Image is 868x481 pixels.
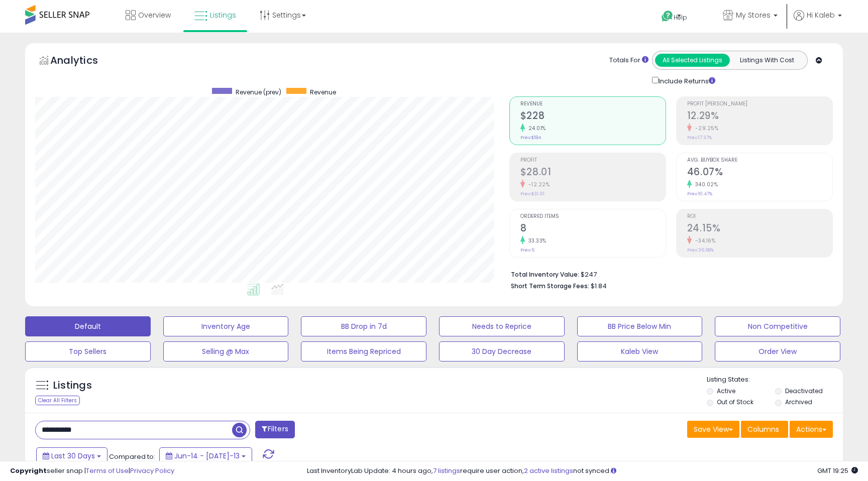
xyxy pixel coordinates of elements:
[591,281,607,291] span: $1.84
[53,379,92,393] h5: Listings
[692,237,716,245] small: -34.16%
[36,447,107,464] button: Last 30 Days
[301,316,426,336] button: BB Drop in 7d
[174,451,240,461] span: Jun-14 - [DATE]-13
[717,387,735,395] label: Active
[655,54,730,67] button: All Selected Listings
[25,316,151,336] button: Default
[687,191,712,197] small: Prev: 10.47%
[51,451,95,461] span: Last 30 Days
[511,268,825,280] li: $247
[747,424,779,434] span: Columns
[692,181,718,188] small: 340.02%
[524,466,573,475] a: 2 active listings
[520,222,666,236] h2: 8
[210,10,236,20] span: Listings
[307,466,858,476] div: Last InventoryLab Update: 4 hours ago, require user action, not synced.
[10,466,47,475] strong: Copyright
[10,466,174,476] div: seller snap | |
[520,247,534,253] small: Prev: 6
[520,135,541,141] small: Prev: $184
[654,3,707,33] a: Help
[50,53,118,70] h5: Analytics
[715,316,840,336] button: Non Competitive
[525,125,546,132] small: 24.01%
[790,421,833,438] button: Actions
[687,421,739,438] button: Save View
[520,158,666,163] span: Profit
[736,10,771,20] span: My Stores
[520,101,666,107] span: Revenue
[674,13,687,22] span: Help
[785,398,812,406] label: Archived
[525,181,550,188] small: -12.22%
[687,222,832,236] h2: 24.15%
[520,214,666,219] span: Ordered Items
[687,110,832,124] h2: 12.29%
[310,88,336,96] span: Revenue
[817,466,858,475] span: 2025-08-13 19:25 GMT
[707,375,842,385] p: Listing States:
[163,316,289,336] button: Inventory Age
[511,282,589,290] b: Short Term Storage Fees:
[687,214,832,219] span: ROI
[661,10,674,23] i: Get Help
[520,166,666,180] h2: $28.01
[439,341,565,362] button: 30 Day Decrease
[86,466,129,475] a: Terms of Use
[741,421,788,438] button: Columns
[525,237,547,245] small: 33.33%
[644,75,727,86] div: Include Returns
[692,125,719,132] small: -29.25%
[25,341,151,362] button: Top Sellers
[687,135,712,141] small: Prev: 17.37%
[794,10,842,33] a: Hi Kaleb
[511,270,579,279] b: Total Inventory Value:
[130,466,174,475] a: Privacy Policy
[138,10,171,20] span: Overview
[729,54,804,67] button: Listings With Cost
[520,110,666,124] h2: $228
[520,191,545,197] small: Prev: $31.91
[577,341,703,362] button: Kaleb View
[715,341,840,362] button: Order View
[163,341,289,362] button: Selling @ Max
[687,158,832,163] span: Avg. Buybox Share
[687,166,832,180] h2: 46.07%
[807,10,835,20] span: Hi Kaleb
[687,101,832,107] span: Profit [PERSON_NAME]
[35,396,80,405] div: Clear All Filters
[577,316,703,336] button: BB Price Below Min
[609,56,648,65] div: Totals For
[439,316,565,336] button: Needs to Reprice
[255,421,294,438] button: Filters
[785,387,823,395] label: Deactivated
[687,247,714,253] small: Prev: 36.68%
[236,88,281,96] span: Revenue (prev)
[433,466,460,475] a: 7 listings
[159,447,252,464] button: Jun-14 - [DATE]-13
[717,398,753,406] label: Out of Stock
[301,341,426,362] button: Items Being Repriced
